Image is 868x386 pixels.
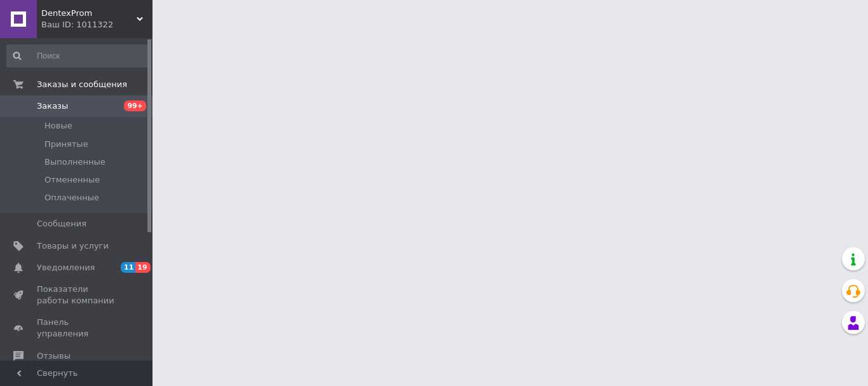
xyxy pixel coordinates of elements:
[44,156,105,168] span: Выполненные
[37,284,118,307] span: Показатели работы компании
[41,19,153,31] div: Ваш ID: 1011322
[135,262,150,273] span: 19
[121,262,135,273] span: 11
[37,240,109,252] span: Товары и услуги
[124,100,146,111] span: 99+
[6,45,150,67] input: Поиск
[44,120,72,132] span: Новые
[37,79,127,90] span: Заказы и сообщения
[44,192,99,203] span: Оплаченные
[44,174,100,186] span: Отмененные
[37,218,86,230] span: Сообщения
[37,317,118,340] span: Панель управления
[37,262,95,273] span: Уведомления
[37,350,71,362] span: Отзывы
[37,100,68,112] span: Заказы
[41,8,137,19] span: DentexProm
[44,139,88,150] span: Принятые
